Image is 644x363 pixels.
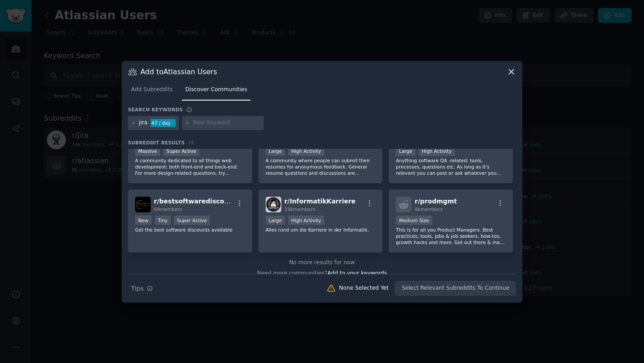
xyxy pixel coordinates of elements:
[163,147,199,156] div: Super Active
[128,281,156,296] button: Tips
[128,259,516,267] div: No more results for now
[128,266,516,278] div: Need more communities?
[135,215,152,225] div: New
[327,270,387,276] span: Add to your keywords
[266,147,285,156] div: Large
[193,119,261,127] input: New Keyword
[135,157,245,176] p: A community dedicated to all things web development: both front-end and back-end. For more design...
[288,215,324,225] div: High Activity
[135,227,245,233] p: Get the best software discounts available
[135,147,160,156] div: Massive
[128,139,185,146] span: Subreddit Results
[131,86,173,94] span: Add Subreddits
[128,106,183,113] h3: Search keywords
[139,119,148,127] div: jira
[266,157,376,176] p: A community where people can submit their resumes for anonymous feedback. General resume question...
[266,197,281,212] img: InformatikKarriere
[266,215,285,225] div: Large
[396,227,506,245] p: This is for all you Product Managers. Best practices, tools, jobs & job seekers, how-tos, growth ...
[131,284,144,293] span: Tips
[154,207,182,212] span: 64 members
[415,207,443,212] span: 8k members
[396,157,506,176] p: Anything software QA -related; tools, processes, questions etc. As long as it's relevant you can ...
[154,198,240,205] span: r/ bestsoftwarediscounts
[396,147,415,156] div: Large
[284,207,315,212] span: 19k members
[288,147,324,156] div: High Activity
[128,83,176,101] a: Add Subreddits
[182,83,250,101] a: Discover Communities
[135,197,151,212] img: bestsoftwarediscounts
[188,140,194,145] span: 24
[415,198,457,205] span: r/ prodmgmt
[174,215,210,225] div: Super Active
[140,67,217,76] h3: Add to Atlassian Users
[155,215,171,225] div: Tiny
[339,284,389,292] div: None Selected Yet
[419,147,455,156] div: High Activity
[151,119,176,127] div: 47 / day
[396,215,432,225] div: Medium Size
[284,198,356,205] span: r/ InformatikKarriere
[266,227,376,233] p: Alles rund um die Karriere in der Informatik.
[185,86,247,94] span: Discover Communities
